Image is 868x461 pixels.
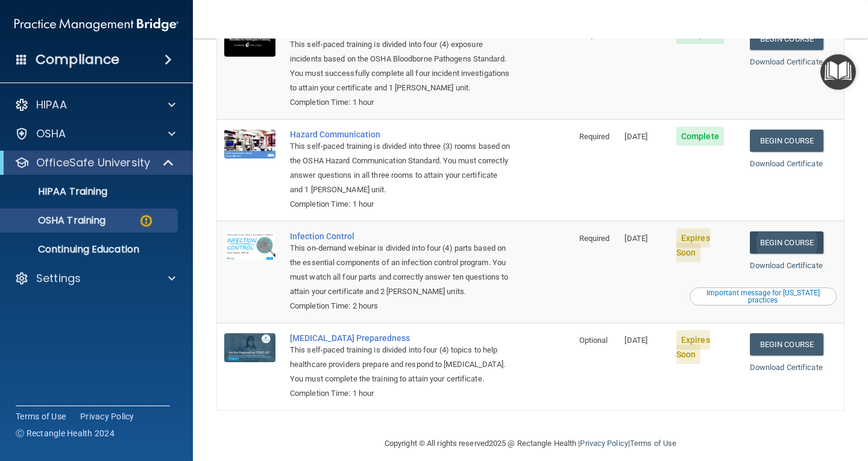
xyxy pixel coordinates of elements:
p: OSHA Training [8,215,105,227]
div: This self-paced training is divided into four (4) exposure incidents based on the OSHA Bloodborne... [290,37,512,95]
p: OfficeSafe University [36,155,150,170]
h4: Compliance [36,51,119,68]
a: Terms of Use [630,439,676,448]
a: Privacy Policy [580,439,627,448]
a: Settings [14,271,175,286]
div: Important message for [US_STATE] practices [691,289,835,304]
span: Optional [579,336,608,345]
span: Expires Soon [676,228,710,262]
a: Download Certificate [750,159,823,168]
a: Terms of Use [16,410,66,422]
img: warning-circle.0cc9ac19.png [139,213,154,228]
span: [DATE] [624,132,647,141]
span: Required [579,234,610,243]
a: Infection Control [290,231,512,241]
div: This self-paced training is divided into three (3) rooms based on the OSHA Hazard Communication S... [290,139,512,197]
img: PMB logo [14,13,178,37]
a: Download Certificate [750,57,823,66]
div: This on-demand webinar is divided into four (4) parts based on the essential components of an inf... [290,241,512,299]
a: Hazard Communication [290,130,512,139]
a: Begin Course [750,333,823,356]
div: This self-paced training is divided into four (4) topics to help healthcare providers prepare and... [290,343,512,386]
span: [DATE] [624,234,647,243]
a: OSHA [14,127,175,141]
span: Required [579,30,610,39]
iframe: Drift Widget Chat Controller [808,378,854,424]
a: Download Certificate [750,363,823,372]
a: Begin Course [750,231,823,254]
a: HIPAA [14,98,175,112]
span: Ⓒ Rectangle Health 2024 [16,427,115,439]
a: Download Certificate [750,261,823,270]
a: Begin Course [750,130,823,152]
p: HIPAA [36,98,67,112]
span: Required [579,132,610,141]
a: [MEDICAL_DATA] Preparedness [290,333,512,343]
p: Settings [36,271,81,286]
button: Read this if you are a dental practitioner in the state of CA [690,287,837,306]
p: HIPAA Training [8,186,107,198]
span: [DATE] [624,30,647,39]
div: Completion Time: 1 hour [290,95,512,110]
span: Complete [676,127,724,146]
div: Completion Time: 1 hour [290,197,512,212]
div: Completion Time: 1 hour [290,386,512,401]
span: [DATE] [624,336,647,345]
a: Begin Course [750,28,823,50]
p: Continuing Education [8,243,172,256]
div: Completion Time: 2 hours [290,299,512,313]
a: Privacy Policy [80,410,134,422]
p: OSHA [36,127,66,141]
button: Open Resource Center [820,54,856,90]
span: Expires Soon [676,330,710,364]
a: OfficeSafe University [14,155,175,170]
